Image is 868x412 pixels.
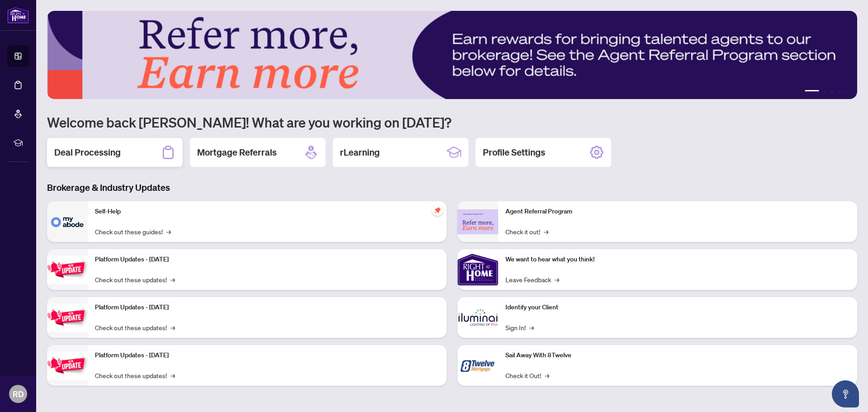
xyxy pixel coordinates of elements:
span: → [170,275,175,284]
button: 4 [837,90,841,94]
p: Platform Updates - [DATE] [95,303,439,313]
span: → [166,227,171,237]
span: → [170,370,175,380]
h2: rLearning [340,146,380,159]
p: Self-Help [95,207,439,217]
img: Platform Updates - June 23, 2025 [47,351,88,380]
h1: Welcome back [PERSON_NAME]! What are you working on [DATE]? [47,114,857,131]
h2: Deal Processing [54,146,121,159]
p: Sail Away With 8Twelve [505,350,850,360]
img: Agent Referral Program [458,209,498,234]
h3: Brokerage & Industry Updates [47,181,857,194]
img: Identify your Client [458,297,498,338]
p: Identify your Client [505,303,850,313]
button: 5 [844,90,848,94]
p: We want to hear what you think! [505,255,850,265]
button: 1 [805,90,819,94]
p: Agent Referral Program [505,207,850,217]
span: → [545,370,549,380]
a: Check out these updates!→ [95,322,175,332]
img: We want to hear what you think! [458,249,498,290]
a: Sign In!→ [505,322,534,332]
a: Check out these updates!→ [95,275,175,284]
span: → [529,322,534,332]
button: 2 [823,90,826,94]
button: 3 [830,90,834,94]
img: Slide 0 [47,11,857,99]
a: Check out these updates!→ [95,370,175,380]
p: Platform Updates - [DATE] [95,350,439,360]
img: Sail Away With 8Twelve [458,345,498,386]
span: pushpin [432,205,443,216]
a: Check it out!→ [505,227,548,237]
button: Open asap [832,380,859,407]
p: Platform Updates - [DATE] [95,255,439,265]
img: Platform Updates - July 21, 2025 [47,256,88,284]
img: Platform Updates - July 8, 2025 [47,303,88,332]
span: RD [13,388,24,400]
a: Leave Feedback→ [505,275,559,284]
img: Self-Help [47,201,88,242]
span: → [544,227,548,237]
span: → [555,275,559,284]
span: → [170,322,175,332]
h2: Mortgage Referrals [197,146,277,159]
a: Check out these guides!→ [95,227,171,237]
h2: Profile Settings [483,146,545,159]
img: logo [7,7,29,24]
a: Check it Out!→ [505,370,549,380]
